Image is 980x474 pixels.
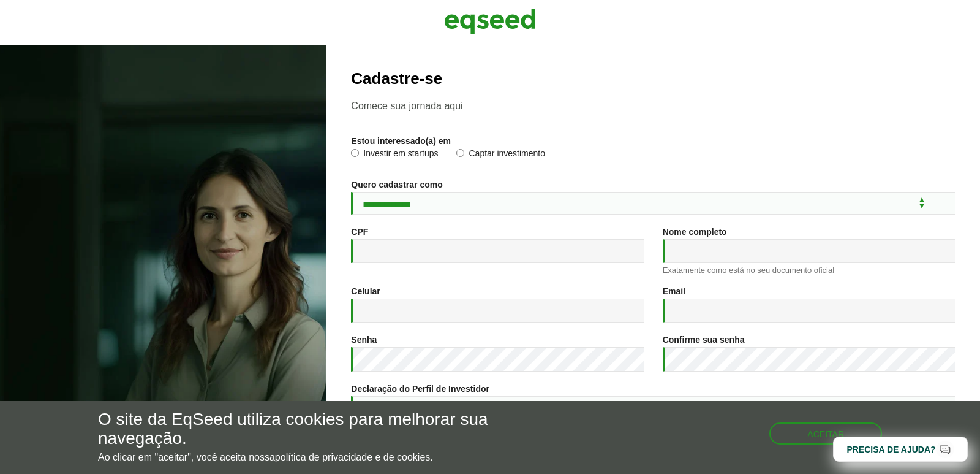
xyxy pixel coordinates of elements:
[663,287,685,296] label: Email
[351,335,377,344] label: Senha
[98,451,568,463] p: Ao clicar em "aceitar", você aceita nossa .
[351,149,359,157] input: Investir em startups
[351,70,956,88] h2: Cadastre-se
[351,180,442,189] label: Quero cadastrar como
[351,100,956,112] p: Comece sua jornada aqui
[351,149,438,161] label: Investir em startups
[663,335,745,344] label: Confirme sua senha
[769,422,882,445] button: Aceitar
[663,227,727,236] label: Nome completo
[663,266,956,274] div: Exatamente como está no seu documento oficial
[351,137,451,145] label: Estou interessado(a) em
[351,227,368,236] label: CPF
[98,410,568,448] h5: O site da EqSeed utiliza cookies para melhorar sua navegação.
[275,453,431,462] a: política de privacidade e de cookies
[456,149,545,161] label: Captar investimento
[444,6,536,37] img: EqSeed Logo
[351,384,489,393] label: Declaração do Perfil de Investidor
[456,149,464,157] input: Captar investimento
[351,287,380,296] label: Celular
